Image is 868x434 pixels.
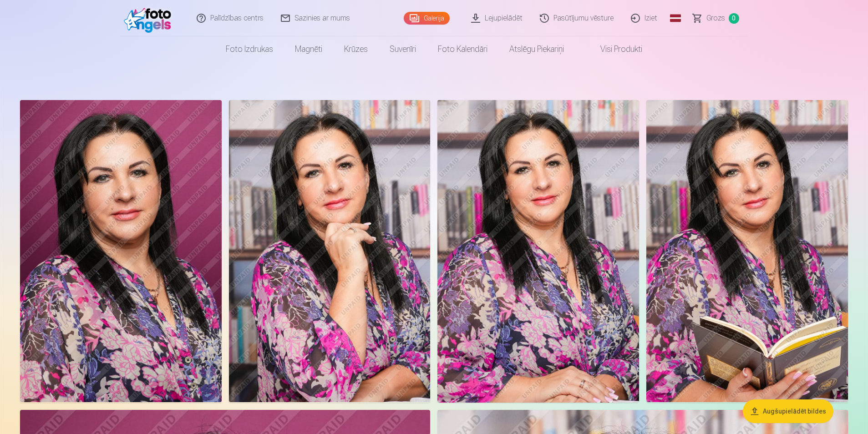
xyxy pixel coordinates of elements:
[743,399,833,423] button: Augšupielādēt bildes
[215,36,284,62] a: Foto izdrukas
[427,36,498,62] a: Foto kalendāri
[333,36,379,62] a: Krūzes
[729,13,739,24] span: 0
[284,36,333,62] a: Magnēti
[706,13,725,24] span: Grozs
[404,12,450,25] a: Galerija
[379,36,427,62] a: Suvenīri
[575,36,653,62] a: Visi produkti
[124,4,176,33] img: /fa1
[498,36,575,62] a: Atslēgu piekariņi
